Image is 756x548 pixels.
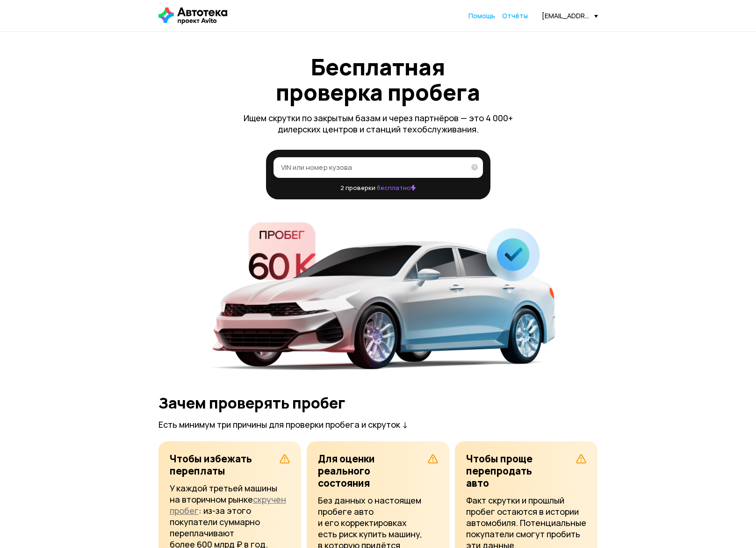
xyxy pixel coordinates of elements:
a: Отчёты [502,11,528,21]
span: Помощь [468,11,495,20]
span: Для оценки реального состояния [318,452,375,490]
img: fd3c95c4de0470f68a7c.png [175,222,582,370]
a: скручен пробег [170,494,286,516]
h1: Бесплатная проверка пробега [266,54,490,105]
span: Отчёты [502,11,528,20]
p: Ищем скрутки по закрытым базам и через партнёров — это 4 000+ дилерских центров и станций техобсл... [238,112,518,135]
span: Чтобы проще перепродать авто [466,452,533,490]
span: бесплатно [377,183,416,192]
a: Помощь [468,11,495,21]
input: VIN или номер кузова [281,162,465,172]
div: Чтобы избежать переплаты [170,453,276,477]
div: [EMAIL_ADDRESS][DOMAIN_NAME] [542,11,598,20]
p: Есть минимум три причины для проверки пробега и скруток ↓ [158,419,408,430]
p: 2 проверки [274,183,483,192]
h2: Зачем проверять пробег [158,395,345,411]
